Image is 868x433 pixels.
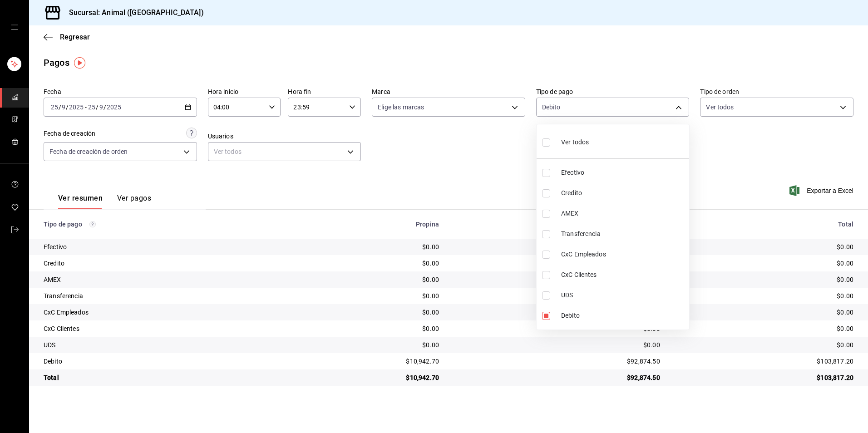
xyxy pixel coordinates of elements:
span: Ver todos [561,138,589,147]
span: CxC Empleados [561,250,686,259]
span: Transferencia [561,229,686,239]
span: Credito [561,188,686,198]
span: UDS [561,290,686,300]
span: Debito [561,311,686,320]
span: CxC Clientes [561,270,686,280]
img: Tooltip marker [74,57,85,69]
span: Efectivo [561,168,686,177]
span: AMEX [561,209,686,218]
